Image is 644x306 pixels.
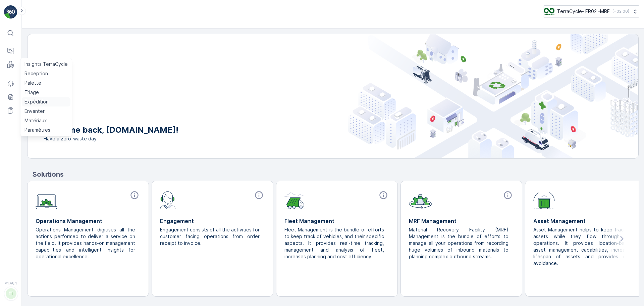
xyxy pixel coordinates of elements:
p: Operations Management digitises all the actions performed to deliver a service on the field. It p... [36,226,135,260]
p: Asset Management [533,217,638,225]
img: module-icon [533,190,555,209]
p: Fleet Management [284,217,389,225]
p: Solutions [33,169,639,179]
img: module-icon [160,190,176,209]
p: Engagement consists of all the activities for customer facing operations from order receipt to in... [160,226,260,247]
p: Welcome back, [DOMAIN_NAME]! [44,125,178,135]
button: TT [4,287,17,301]
img: module-icon [409,190,432,209]
span: Have a zero-waste day [44,135,178,142]
p: ( +02:00 ) [612,9,629,14]
p: Material Recovery Facility (MRF) Management is the bundle of efforts to manage all your operation... [409,226,508,260]
span: v 1.48.1 [4,281,17,285]
img: module-icon [36,190,57,210]
p: MRF Management [409,217,514,225]
p: Operations Management [36,217,141,225]
img: module-icon [284,190,305,209]
p: TerraCycle- FR02 -MRF [557,8,610,15]
img: logo [4,5,17,19]
p: Engagement [160,217,265,225]
p: Asset Management helps to keep track of assets while they flow through the operations. It provide... [533,226,633,267]
p: Fleet Management is the bundle of efforts to keep track of vehicles, and their specific aspects. ... [284,226,384,260]
img: city illustration [348,34,638,158]
img: terracycle.png [544,8,554,15]
div: TT [6,288,16,299]
button: TerraCycle- FR02 -MRF(+02:00) [544,5,639,17]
